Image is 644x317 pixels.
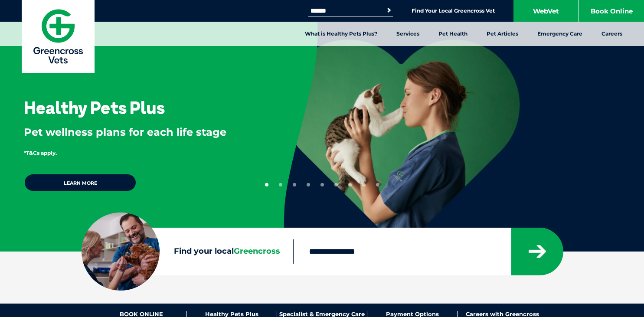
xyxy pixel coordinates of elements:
[429,22,477,46] a: Pet Health
[592,22,632,46] a: Careers
[234,246,280,256] span: Greencross
[265,183,268,186] button: 1 of 9
[362,183,366,186] button: 8 of 9
[307,183,310,186] button: 4 of 9
[385,6,393,15] button: Search
[376,183,379,186] button: 9 of 9
[477,22,528,46] a: Pet Articles
[24,125,255,140] p: Pet wellness plans for each life stage
[293,183,296,186] button: 3 of 9
[348,183,352,186] button: 7 of 9
[82,245,293,258] label: Find your local
[24,150,57,156] span: *T&Cs apply.
[412,7,495,14] a: Find Your Local Greencross Vet
[528,22,592,46] a: Emergency Care
[334,183,338,186] button: 6 of 9
[387,22,429,46] a: Services
[24,173,137,192] a: Learn more
[24,99,165,116] h3: Healthy Pets Plus
[295,22,387,46] a: What is Healthy Pets Plus?
[320,183,324,186] button: 5 of 9
[279,183,282,186] button: 2 of 9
